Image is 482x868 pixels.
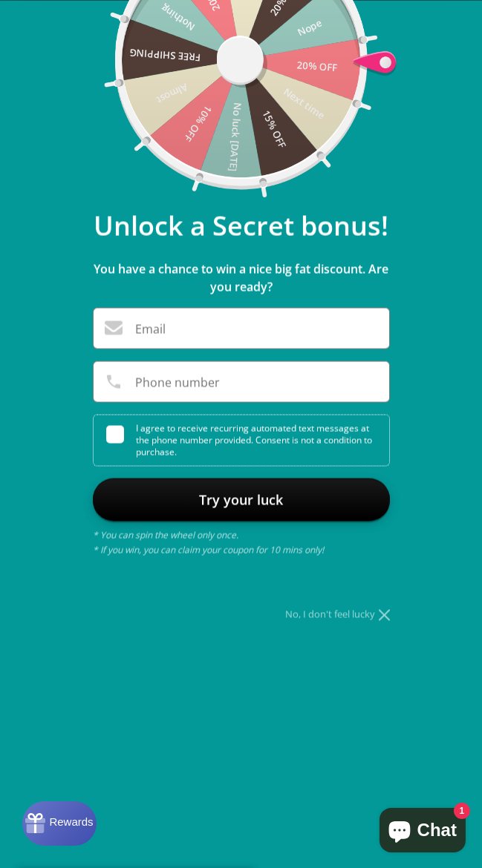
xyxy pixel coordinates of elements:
[22,801,97,846] button: Rewards
[27,14,71,27] span: Rewards
[93,527,390,542] p: * You can spin the wheel only once.
[135,376,220,388] label: Phone number
[375,808,470,856] inbox-online-store-chat: Shopify online store chat
[93,260,390,295] p: You have a chance to win a nice big fat discount. Are you ready?
[93,208,390,243] p: Unlock a Secret bonus!
[106,415,389,465] div: I agree to receive recurring automated text messages at the phone number provided. Consent is not...
[93,609,390,619] div: No, I don't feel lucky
[93,542,390,557] p: * If you win, you can claim your coupon for 10 mins only!
[135,323,166,335] label: Email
